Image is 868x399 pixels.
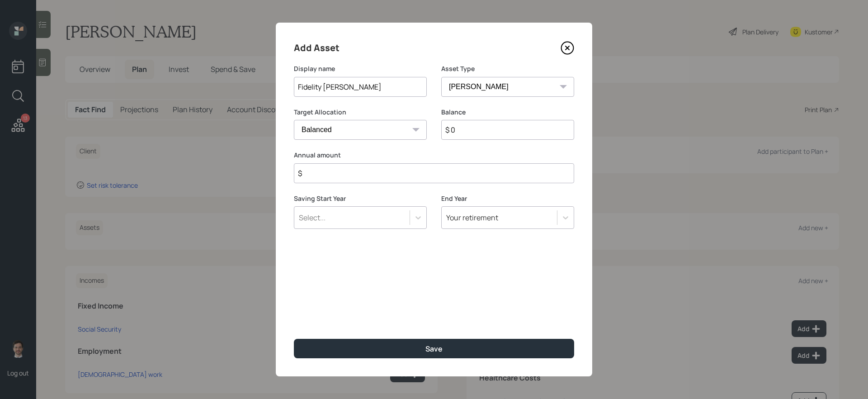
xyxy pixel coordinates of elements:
[294,194,427,203] label: Saving Start Year
[441,64,574,73] label: Asset Type
[425,344,443,354] div: Save
[446,213,498,223] div: Your retirement
[441,108,574,117] label: Balance
[294,108,427,117] label: Target Allocation
[294,151,574,160] label: Annual amount
[441,194,574,203] label: End Year
[294,41,340,55] h4: Add Asset
[299,213,325,223] div: Select...
[294,64,427,73] label: Display name
[294,339,574,358] button: Save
